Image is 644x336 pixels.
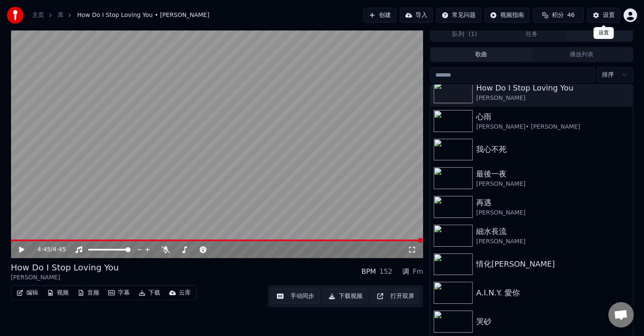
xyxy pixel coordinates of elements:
a: 库 [58,11,64,19]
button: 字幕 [105,287,134,299]
div: 设置 [603,11,615,19]
button: 常见问题 [436,8,481,23]
div: A.I.N.Y. 愛你 [476,287,629,299]
div: [PERSON_NAME] [476,180,629,188]
button: 创建 [363,8,396,23]
div: 再遇 [476,197,629,209]
span: 4:45 [53,245,66,254]
div: How Do I Stop Loving You [476,82,629,94]
div: 设置 [594,27,614,39]
img: youka [7,7,24,24]
span: How Do I Stop Loving You • [PERSON_NAME] [77,11,209,19]
div: 152 [379,267,393,277]
button: 设置 [587,8,620,23]
span: 积分 [552,11,564,19]
div: [PERSON_NAME] [476,209,629,217]
nav: breadcrumb [32,11,209,19]
div: 调 [403,267,410,277]
div: 細水長流 [476,226,629,237]
button: 积分46 [533,8,584,23]
div: 开放式聊天 [608,302,634,328]
span: 排序 [602,71,614,79]
button: 手动同步 [271,289,320,304]
button: 库 [565,28,632,41]
button: 导入 [400,8,433,23]
div: How Do I Stop Loving You [11,262,119,273]
button: 下载视频 [323,289,368,304]
a: 主页 [32,11,44,19]
button: 打开双屏 [371,289,420,304]
button: 音频 [74,287,103,299]
span: 46 [567,11,575,19]
div: 哭砂 [476,316,629,328]
div: 情化[PERSON_NAME] [476,258,629,270]
button: 播放列表 [532,49,632,61]
button: 任务 [498,28,565,41]
div: [PERSON_NAME] [476,94,629,102]
button: 编辑 [13,287,42,299]
button: 歌曲 [431,49,532,61]
div: [PERSON_NAME] [476,237,629,246]
div: 云库 [179,289,191,297]
button: 队列 [431,28,498,41]
div: 心雨 [476,111,629,123]
button: 下载 [135,287,164,299]
span: 4:45 [37,245,50,254]
div: [PERSON_NAME] [11,273,119,282]
div: 我心不死 [476,143,629,155]
div: BPM [362,267,376,277]
div: / [37,245,58,254]
div: [PERSON_NAME]• [PERSON_NAME] [476,123,629,131]
button: 视频 [44,287,72,299]
button: 视频指南 [485,8,530,23]
span: ( 1 ) [468,30,477,39]
div: 最後一夜 [476,168,629,180]
div: Fm [413,267,424,277]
